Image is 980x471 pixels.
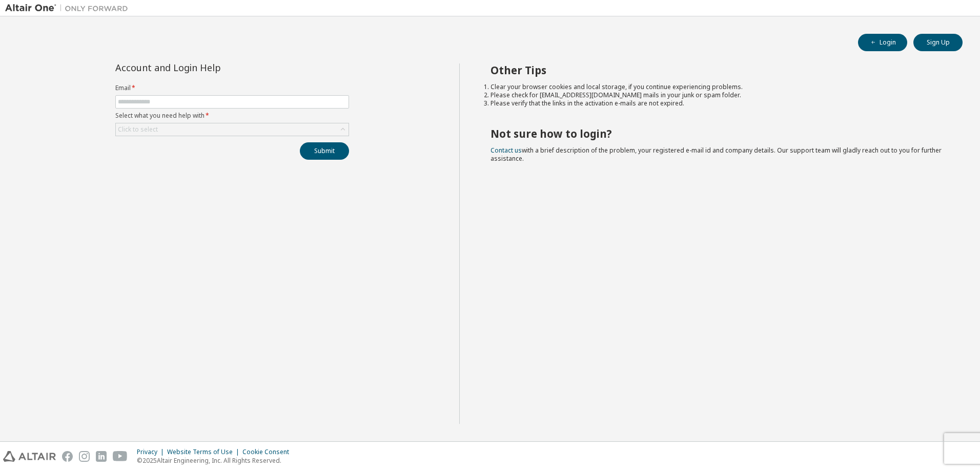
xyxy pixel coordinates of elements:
button: Login [858,34,907,51]
div: Privacy [137,448,167,456]
img: youtube.svg [113,451,128,462]
h2: Not sure how to login? [491,127,945,140]
a: Contact us [491,146,522,155]
img: altair_logo.svg [3,451,56,462]
span: with a brief description of the problem, your registered e-mail id and company details. Our suppo... [491,146,942,163]
label: Email [115,84,349,92]
button: Submit [300,142,349,160]
div: Click to select [116,123,349,136]
li: Please check for [EMAIL_ADDRESS][DOMAIN_NAME] mails in your junk or spam folder. [491,91,945,99]
div: Website Terms of Use [167,448,242,456]
div: Account and Login Help [115,63,302,72]
li: Clear your browser cookies and local storage, if you continue experiencing problems. [491,83,945,91]
img: linkedin.svg [96,451,107,462]
label: Select what you need help with [115,112,349,120]
img: Altair One [5,3,133,13]
img: facebook.svg [62,451,73,462]
img: instagram.svg [79,451,90,462]
p: © 2025 Altair Engineering, Inc. All Rights Reserved. [137,456,295,465]
div: Click to select [118,125,158,134]
button: Sign Up [913,34,963,51]
div: Cookie Consent [242,448,295,456]
li: Please verify that the links in the activation e-mails are not expired. [491,99,945,108]
h2: Other Tips [491,63,945,77]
